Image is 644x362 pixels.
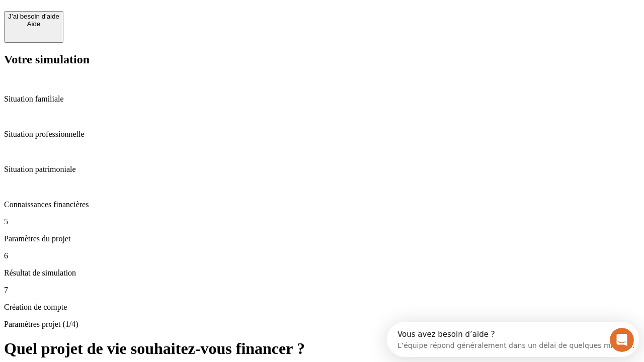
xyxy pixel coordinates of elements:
[4,53,640,66] h2: Votre simulation
[11,9,248,17] div: Vous avez besoin d’aide ?
[610,328,634,352] iframe: Intercom live chat
[4,165,640,174] p: Situation patrimoniale
[4,320,640,329] p: Paramètres projet (1/4)
[4,217,640,226] p: 5
[8,20,59,28] div: Aide
[4,303,640,312] p: Création de compte
[11,17,248,27] div: L’équipe répond généralement dans un délai de quelques minutes.
[8,13,59,20] div: J’ai besoin d'aide
[4,234,640,243] p: Paramètres du projet
[4,4,277,32] div: Ouvrir le Messenger Intercom
[4,11,63,43] button: J’ai besoin d'aideAide
[4,200,640,209] p: Connaissances financières
[4,339,640,358] h1: Quel projet de vie souhaitez-vous financer ?
[387,322,639,357] iframe: Intercom live chat discovery launcher
[4,130,640,139] p: Situation professionnelle
[4,95,640,104] p: Situation familiale
[4,268,640,278] p: Résultat de simulation
[4,251,640,260] p: 6
[4,286,640,295] p: 7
